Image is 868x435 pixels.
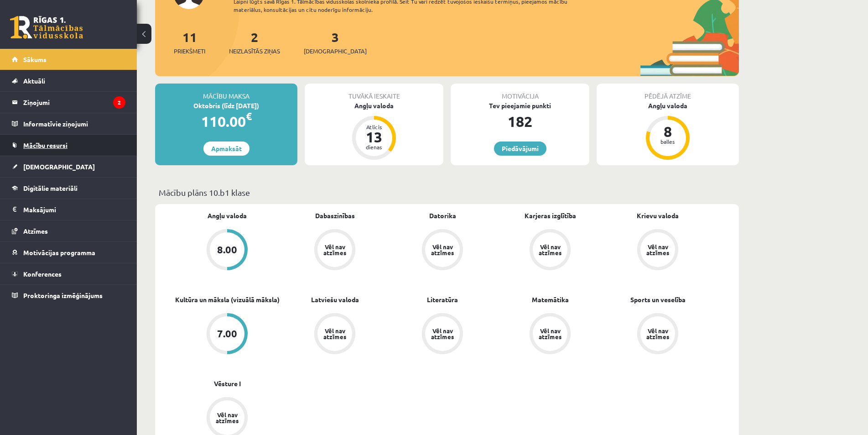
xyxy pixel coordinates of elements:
[537,244,563,256] div: Vēl nav atzīmes
[12,70,125,91] a: Aktuāli
[159,186,735,199] p: Mācību plāns 10.b1 klase
[23,113,125,134] legend: Informatīvie ziņojumi
[311,295,359,304] a: Latviešu valoda
[246,110,252,123] span: €
[604,313,712,356] a: Vēl nav atzīmes
[208,211,247,220] a: Angļu valoda
[10,16,83,39] a: Rīgas 1. Tālmācības vidusskola
[12,178,125,199] a: Digitālie materiāli
[12,92,125,113] a: Ziņojumi2
[597,101,739,161] a: Angļu valoda 8 balles
[430,328,455,340] div: Vēl nav atzīmes
[155,101,297,110] div: Oktobris (līdz [DATE])
[389,313,496,356] a: Vēl nav atzīmes
[360,144,388,150] div: dienas
[113,96,125,109] i: 2
[281,313,389,356] a: Vēl nav atzīmes
[525,211,576,220] a: Karjeras izglītība
[12,49,125,70] a: Sākums
[12,156,125,177] a: [DEMOGRAPHIC_DATA]
[630,295,686,304] a: Sports un veselība
[451,101,589,110] div: Tev pieejamie punkti
[217,329,237,339] div: 7.00
[23,270,62,278] span: Konferences
[12,113,125,134] a: Informatīvie ziņojumi
[305,101,443,110] div: Angļu valoda
[637,211,679,220] a: Krievu valoda
[23,227,48,235] span: Atzīmes
[427,295,458,304] a: Literatūra
[429,211,456,220] a: Datorika
[174,47,205,56] span: Priekšmeti
[360,124,388,130] div: Atlicis
[645,328,670,340] div: Vēl nav atzīmes
[537,328,563,340] div: Vēl nav atzīmes
[229,47,280,56] span: Neizlasītās ziņas
[654,139,681,144] div: balles
[304,47,367,56] span: [DEMOGRAPHIC_DATA]
[496,229,604,272] a: Vēl nav atzīmes
[155,110,297,132] div: 110.00
[645,244,670,256] div: Vēl nav atzīmes
[12,285,125,306] a: Proktoringa izmēģinājums
[496,313,604,356] a: Vēl nav atzīmes
[430,244,455,256] div: Vēl nav atzīmes
[173,313,281,356] a: 7.00
[494,142,546,156] a: Piedāvājumi
[360,130,388,144] div: 13
[174,29,205,56] a: 11Priekšmeti
[229,29,280,56] a: 2Neizlasītās ziņas
[217,245,237,255] div: 8.00
[281,229,389,272] a: Vēl nav atzīmes
[12,242,125,263] a: Motivācijas programma
[597,101,739,110] div: Angļu valoda
[203,142,249,156] a: Apmaksāt
[214,412,240,424] div: Vēl nav atzīmes
[604,229,712,272] a: Vēl nav atzīmes
[23,184,78,192] span: Digitālie materiāli
[12,199,125,220] a: Maksājumi
[597,84,739,101] div: Pēdējā atzīme
[451,110,589,132] div: 182
[23,55,47,63] span: Sākums
[12,263,125,284] a: Konferences
[532,295,569,304] a: Matemātika
[322,328,348,340] div: Vēl nav atzīmes
[305,101,443,161] a: Angļu valoda Atlicis 13 dienas
[23,248,95,257] span: Motivācijas programma
[12,135,125,156] a: Mācību resursi
[214,379,241,388] a: Vēsture I
[173,229,281,272] a: 8.00
[654,124,681,139] div: 8
[23,92,125,113] legend: Ziņojumi
[451,84,589,101] div: Motivācija
[23,162,95,171] span: [DEMOGRAPHIC_DATA]
[23,291,103,299] span: Proktoringa izmēģinājums
[305,84,443,101] div: Tuvākā ieskaite
[23,77,45,85] span: Aktuāli
[315,211,355,220] a: Dabaszinības
[155,84,297,101] div: Mācību maksa
[304,29,367,56] a: 3[DEMOGRAPHIC_DATA]
[23,199,125,220] legend: Maksājumi
[23,141,68,149] span: Mācību resursi
[389,229,496,272] a: Vēl nav atzīmes
[175,295,280,304] a: Kultūra un māksla (vizuālā māksla)
[322,244,348,256] div: Vēl nav atzīmes
[12,220,125,241] a: Atzīmes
